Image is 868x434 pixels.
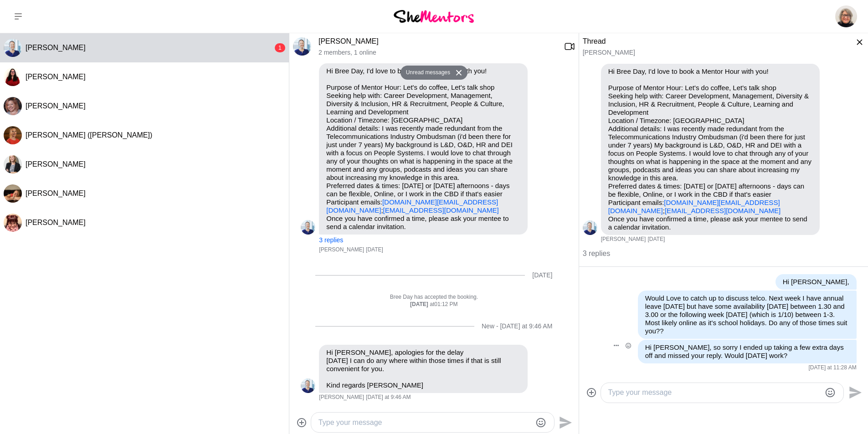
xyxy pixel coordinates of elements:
[4,126,22,144] div: Clarissa Hirst (Riss)
[326,381,520,389] p: Kind regards [PERSON_NAME]
[583,220,597,235] div: Tammie McDonald
[4,68,22,86] div: Lidija McInnes
[846,37,864,56] button: Close thread
[26,73,86,81] span: [PERSON_NAME]
[825,387,836,398] button: Emoji picker
[601,236,646,243] span: [PERSON_NAME]
[318,417,532,428] textarea: Type your message
[583,243,864,259] div: 3 replies
[26,189,86,197] span: [PERSON_NAME]
[645,343,849,360] p: Hi [PERSON_NAME], so sorry I ended up taking a few extra days off and missed your reply. Would [D...
[4,184,22,203] div: Sarah Vizer
[319,236,343,244] button: 3 replies
[326,198,498,214] a: [DOMAIN_NAME][EMAIL_ADDRESS][DOMAIN_NAME]
[583,220,597,235] img: T
[401,66,453,80] button: Unread messages
[4,68,22,86] img: L
[4,214,22,232] div: Mel Stibbs
[608,84,812,215] p: Purpose of Mentor Hour: Let's do coffee, Let's talk shop Seeking help with: Career Development, M...
[4,155,22,174] div: Jodie Coomer
[319,246,364,254] span: [PERSON_NAME]
[319,394,364,401] span: [PERSON_NAME]
[301,378,315,393] div: Tammie McDonald
[611,340,622,352] button: Open Message Actions Menu
[4,97,22,115] img: K
[293,37,311,56] img: T
[383,206,499,214] a: [EMAIL_ADDRESS][DOMAIN_NAME]
[535,417,546,428] button: Emoji picker
[301,220,315,235] div: Tammie McDonald
[532,271,552,279] div: [DATE]
[4,184,22,203] img: S
[394,10,474,22] img: She Mentors Logo
[808,364,856,372] time: 2025-09-25T01:28:17.501Z
[301,294,567,301] p: Bree Day has accepted the booking.
[4,155,22,174] img: J
[4,214,22,232] img: M
[583,49,839,56] div: [PERSON_NAME]
[608,387,821,398] textarea: Type your message
[301,301,567,308] div: at 01:12 PM
[326,67,520,75] p: Hi Bree Day, I'd love to book a Mentor Hour with you!
[622,340,634,352] button: Open Reaction Selector
[26,219,86,226] span: [PERSON_NAME]
[555,412,575,433] button: Send
[318,37,379,45] a: [PERSON_NAME]
[482,322,552,330] div: New - [DATE] at 9:46 AM
[26,44,86,51] span: [PERSON_NAME]
[647,236,665,243] time: 2025-09-16T10:42:33.729Z
[366,246,383,254] time: 2025-09-16T10:42:33.729Z
[608,67,812,76] p: Hi Bree Day, I'd love to book a Mentor Hour with you!
[4,126,22,144] img: C
[844,383,864,403] button: Send
[275,43,285,52] div: 1
[645,294,849,335] p: Would Love to catch up to discuss telco. Next week I have annual leave [DATE] but have some avail...
[326,348,520,373] p: Hi [PERSON_NAME], apologies for the delay [DATE] I can do any where within those times if that is...
[26,131,152,139] span: [PERSON_NAME] ([PERSON_NAME])
[4,39,22,57] img: T
[4,39,22,57] div: Tammie McDonald
[410,301,430,307] strong: [DATE]
[326,83,520,214] p: Purpose of Mentor Hour: Let's do coffee, Let's talk shop Seeking help with: Career Development, M...
[366,394,411,401] time: 2025-09-19T23:46:10.535Z
[583,37,839,46] div: Thread
[301,220,315,235] img: T
[26,102,86,110] span: [PERSON_NAME]
[4,97,22,115] div: Krystle Northover
[608,215,812,231] p: Once you have confirmed a time, please ask your mentee to send a calendar invitation.
[783,278,849,286] p: Hi [PERSON_NAME],
[665,207,781,214] a: [EMAIL_ADDRESS][DOMAIN_NAME]
[293,37,311,56] div: Tammie McDonald
[835,5,857,27] img: Bree Day
[26,160,86,168] span: [PERSON_NAME]
[301,378,315,393] img: T
[318,49,557,56] p: 2 members , 1 online
[608,199,780,214] a: [DOMAIN_NAME][EMAIL_ADDRESS][DOMAIN_NAME]
[326,214,520,231] p: Once you have confirmed a time, please ask your mentee to send a calendar invitation.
